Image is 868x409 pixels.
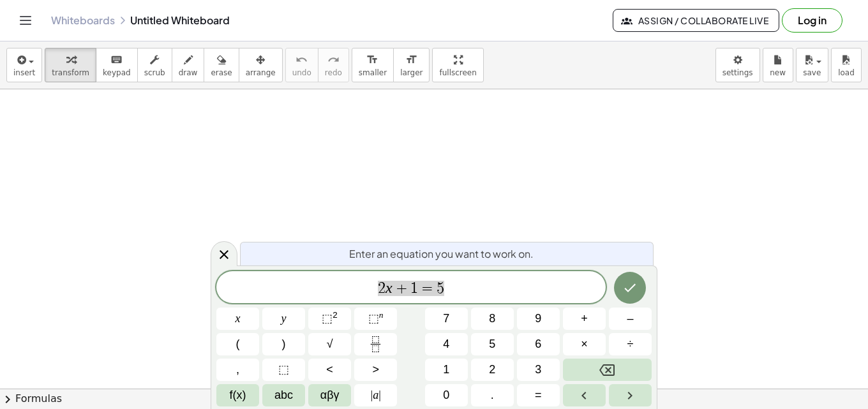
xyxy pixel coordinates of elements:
button: Assign / Collaborate Live [613,9,779,32]
span: ÷ [627,336,634,353]
span: = [418,281,437,296]
span: 6 [535,336,541,353]
button: Toggle navigation [15,10,36,31]
span: fullscreen [439,68,476,77]
button: Plus [563,308,606,330]
span: ) [282,336,286,353]
span: 5 [489,336,495,353]
button: Absolute value [354,384,397,406]
button: Square root [308,333,351,355]
span: > [372,361,379,378]
span: 2 [489,361,495,378]
span: 1 [410,281,418,296]
span: 0 [443,387,449,404]
button: settings [715,48,760,82]
button: Right arrow [609,384,652,406]
button: Less than [308,359,351,381]
button: 9 [517,308,560,330]
span: larger [400,68,423,77]
button: transform [45,48,96,82]
sup: n [379,310,384,320]
button: Minus [609,308,652,330]
span: Enter an equation you want to work on. [349,246,534,262]
button: Fraction [354,333,397,355]
span: | [371,389,373,401]
button: 6 [517,333,560,355]
button: Superscript [354,308,397,330]
span: draw [179,68,198,77]
span: 7 [443,310,449,327]
span: + [393,281,411,296]
span: 3 [535,361,541,378]
button: insert [6,48,42,82]
span: √ [327,336,333,353]
button: y [262,308,305,330]
span: abc [274,387,293,404]
span: × [581,336,588,353]
button: arrange [239,48,283,82]
button: Backspace [563,359,652,381]
span: arrange [246,68,276,77]
span: new [770,68,786,77]
button: load [831,48,862,82]
button: . [471,384,514,406]
span: ⬚ [278,361,289,378]
span: 4 [443,336,449,353]
a: Whiteboards [51,14,115,27]
button: keyboardkeypad [96,48,138,82]
button: format_sizelarger [393,48,430,82]
button: ( [216,333,259,355]
span: settings [722,68,753,77]
span: . [491,387,494,404]
button: Left arrow [563,384,606,406]
button: new [763,48,793,82]
button: 4 [425,333,468,355]
span: 2 [378,281,385,296]
button: Equals [517,384,560,406]
button: draw [172,48,205,82]
button: undoundo [285,48,318,82]
span: ( [236,336,240,353]
button: x [216,308,259,330]
button: erase [204,48,239,82]
span: keypad [103,68,131,77]
button: Log in [782,8,842,33]
button: Divide [609,333,652,355]
button: Placeholder [262,359,305,381]
var: x [385,279,393,296]
span: erase [211,68,232,77]
button: fullscreen [432,48,483,82]
button: 3 [517,359,560,381]
button: Squared [308,308,351,330]
i: undo [296,52,308,68]
span: load [838,68,855,77]
button: 1 [425,359,468,381]
button: format_sizesmaller [352,48,394,82]
span: 9 [535,310,541,327]
span: 8 [489,310,495,327]
span: αβγ [320,387,340,404]
span: + [581,310,588,327]
button: 7 [425,308,468,330]
span: ⬚ [322,312,333,325]
span: 5 [437,281,444,296]
button: Done [614,272,646,304]
sup: 2 [333,310,338,320]
button: 8 [471,308,514,330]
i: redo [327,52,340,68]
span: ⬚ [368,312,379,325]
button: 0 [425,384,468,406]
span: – [627,310,633,327]
button: Alphabet [262,384,305,406]
span: f(x) [230,387,246,404]
button: 2 [471,359,514,381]
button: save [796,48,828,82]
span: smaller [359,68,387,77]
span: x [236,310,241,327]
button: ) [262,333,305,355]
span: , [236,361,239,378]
span: undo [292,68,311,77]
button: scrub [137,48,172,82]
span: insert [13,68,35,77]
button: redoredo [318,48,349,82]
